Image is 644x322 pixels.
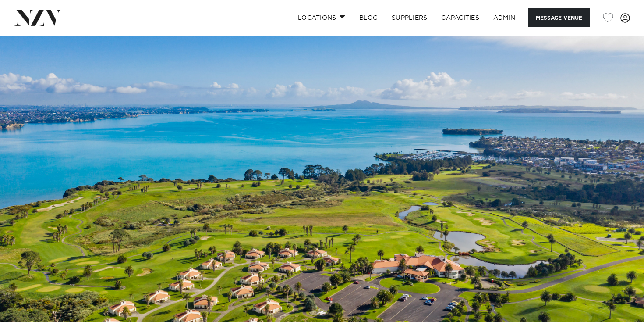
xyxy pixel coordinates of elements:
a: Capacities [434,8,486,27]
a: Locations [291,8,352,27]
a: SUPPLIERS [385,8,434,27]
img: nzv-logo.png [14,10,62,25]
a: ADMIN [486,8,522,27]
button: Message Venue [528,8,590,27]
a: BLOG [352,8,385,27]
